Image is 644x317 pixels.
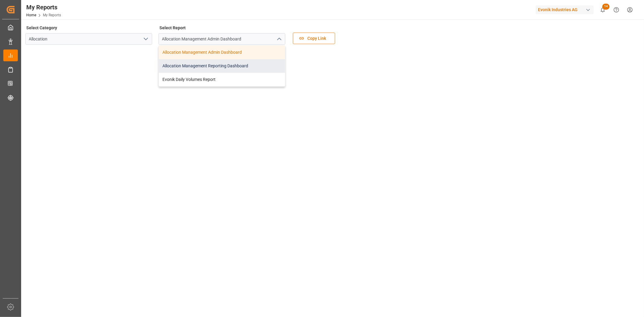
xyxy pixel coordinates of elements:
div: Evonik Daily Volumes Report [159,73,285,86]
span: 14 [602,4,610,10]
div: Evonik Industries AG [536,5,594,14]
button: open menu [141,34,150,44]
div: Allocation Management Admin Dashboard [159,46,285,59]
button: close menu [274,34,283,44]
button: Evonik Industries AG [536,4,596,15]
button: show 14 new notifications [596,3,610,17]
input: Type to search/select [25,33,152,45]
input: Type to search/select [159,33,285,45]
button: Copy Link [293,33,335,44]
div: Allocation Management Reporting Dashboard [159,59,285,73]
label: Select Report [159,24,187,32]
a: Home [26,13,36,17]
span: Copy Link [304,35,329,42]
div: My Reports [26,3,61,12]
label: Select Category [25,24,58,32]
button: Help Center [610,3,623,17]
